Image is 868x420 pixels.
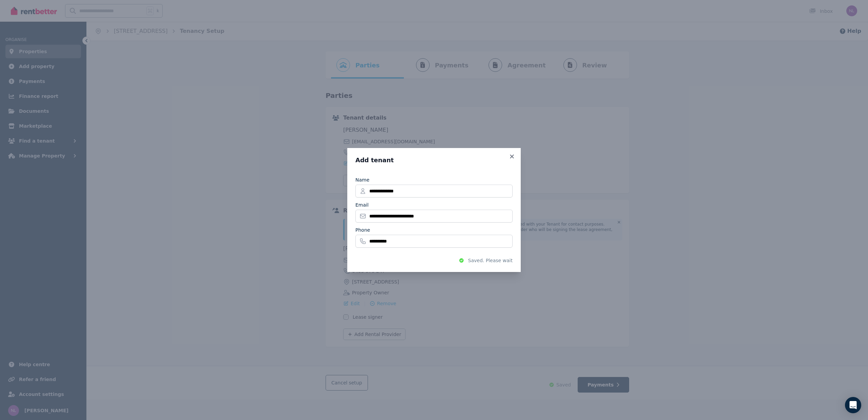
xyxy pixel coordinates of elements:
[355,156,513,164] h3: Add tenant
[468,257,513,264] span: Saved. Please wait
[355,227,370,233] label: Phone
[355,176,369,183] label: Name
[845,397,861,413] div: Open Intercom Messenger
[355,202,369,208] label: Email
